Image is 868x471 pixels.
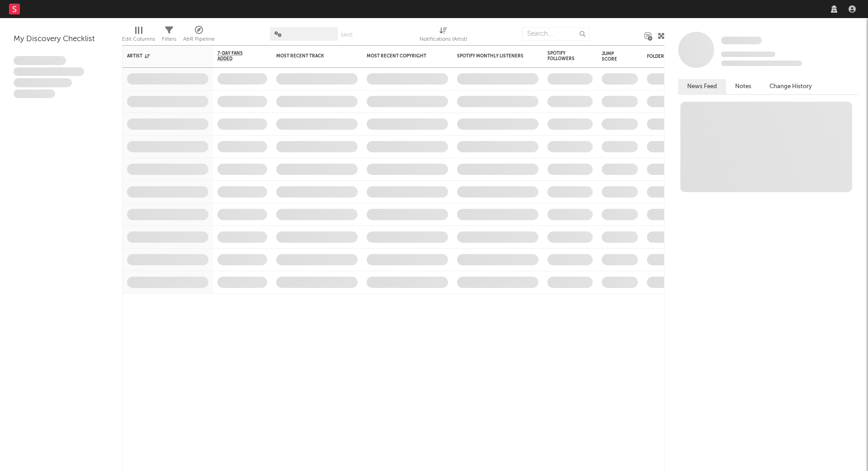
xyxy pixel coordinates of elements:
[14,56,66,65] span: Lorem ipsum dolor
[721,36,762,45] a: Some Artist
[162,23,176,49] div: Filters
[341,33,353,38] button: Save
[726,79,760,94] button: Notes
[721,52,775,57] span: Tracking Since: [DATE]
[14,34,108,45] div: My Discovery Checklist
[602,51,624,62] div: Jump Score
[276,53,344,59] div: Most Recent Track
[14,89,55,99] span: Aliquam viverra
[760,79,821,94] button: Change History
[457,53,525,59] div: Spotify Monthly Listeners
[367,53,434,59] div: Most Recent Copyright
[547,51,579,61] div: Spotify Followers
[162,34,176,45] div: Filters
[217,51,254,61] span: 7-Day Fans Added
[721,61,802,66] span: 0 fans last week
[420,34,467,45] div: Notifications (Artist)
[122,23,155,49] div: Edit Columns
[522,27,590,41] input: Search...
[721,37,762,44] span: Some Artist
[183,34,215,45] div: A&R Pipeline
[127,53,195,59] div: Artist
[420,23,467,49] div: Notifications (Artist)
[14,67,84,76] span: Integer aliquet in purus et
[183,23,215,49] div: A&R Pipeline
[647,54,715,59] div: Folders
[678,79,726,94] button: News Feed
[14,78,72,87] span: Praesent ac interdum
[122,34,155,45] div: Edit Columns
